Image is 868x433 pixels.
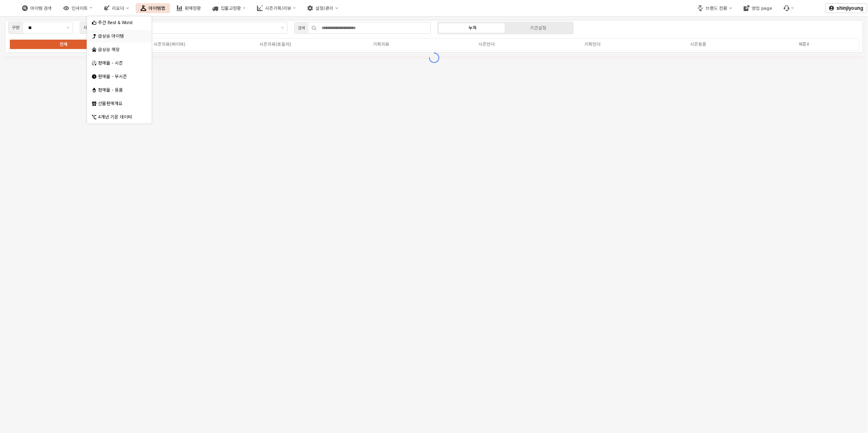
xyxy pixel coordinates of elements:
label: 누적 [440,25,506,31]
div: 시즌용품 [690,42,707,47]
div: 전체 [60,42,68,47]
button: 시즌기획/리뷰 [252,3,301,13]
button: 판매현황 [172,3,206,13]
div: 주간 Best & Worst [98,20,142,26]
button: 아이템맵 [136,3,170,13]
div: 시즌의류(베이비) [154,42,186,47]
div: 아이템 검색 [30,6,52,11]
label: 전체 [11,41,117,48]
div: 검색 [298,25,305,31]
div: 영업 page [752,6,772,11]
div: 급상승 매장 [98,47,142,53]
label: 기획언더 [540,41,646,48]
div: 시즌의류(토들러) [260,42,291,47]
label: 시즌의류(토들러) [223,41,329,48]
div: 인사이트 [72,6,88,11]
div: 아이템맵 [149,6,165,11]
label: 기획의류 [328,41,434,48]
div: 판매현황 [185,6,201,11]
button: shinjiyoung [825,3,867,13]
div: 시즌언더 [479,42,495,47]
button: 설정/관리 [302,3,343,13]
div: 기획언더 [584,42,601,47]
div: 급상승 아이템 [98,33,142,39]
div: 시즌기획/리뷰 [265,6,291,11]
label: 시즌의류(베이비) [117,41,223,48]
div: 리오더 [112,6,124,11]
button: 리오더 [99,3,134,13]
div: 구분 [12,24,20,31]
div: 브랜드 전환 [706,6,727,11]
button: 영업 page [739,3,777,13]
label: 복종X [751,41,857,48]
div: 설정/관리 [315,6,333,11]
div: 입출고현황 [221,6,241,11]
div: 시즌 [83,24,92,31]
div: 버그 제보 및 기능 개선 요청 [779,3,799,13]
div: 선물판매개요 [98,100,142,107]
div: 4개년 기온 데이터 [98,114,142,120]
div: 누적 [469,25,477,31]
span: 판매율 - 용품 [98,87,123,93]
button: 입출고현황 [208,3,251,13]
button: 브랜드 전환 [693,3,737,13]
div: 기간설정 [530,25,546,31]
div: 복종X [799,42,810,47]
button: 인사이트 [58,3,97,13]
button: 제안 사항 표시 [278,22,287,33]
div: Select an option [87,16,152,124]
label: 기간설정 [506,25,571,31]
div: 기획의류 [373,42,389,47]
button: 아이템 검색 [17,3,57,13]
label: 시즌언더 [434,41,540,48]
label: 시즌용품 [646,41,752,48]
div: 판매율 - 무시즌 [98,74,142,80]
button: 제안 사항 표시 [63,22,73,33]
div: 판매율 - 시즌 [98,60,142,66]
p: shinjiyoung [837,5,864,11]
